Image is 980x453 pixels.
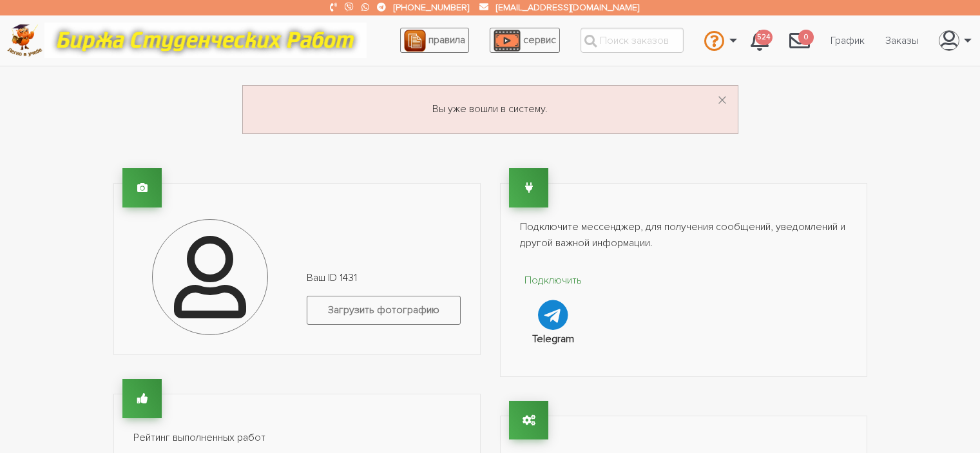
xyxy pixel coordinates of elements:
[44,23,367,58] img: motto-12e01f5a76059d5f6a28199ef077b1f78e012cfde436ab5cf1d4517935686d32.gif
[523,34,556,46] span: сервис
[7,24,43,57] img: logo-c4363faeb99b52c628a42810ed6dfb4293a56d4e4775eb116515dfe7f33672af.png
[297,270,470,335] div: Ваш ID 1431
[428,34,465,46] span: правила
[717,88,727,113] span: ×
[307,296,461,325] label: Загрузить фотографию
[258,101,722,118] p: Вы уже вошли в систему.
[494,30,521,52] img: play_icon-49f7f135c9dc9a03216cfdbccbe1e3994649169d890fb554cedf0eac35a01ba8.png
[875,28,928,53] a: Заказы
[798,30,814,46] span: 0
[581,28,684,53] input: Поиск заказов
[532,333,574,345] strong: Telegram
[400,28,469,53] a: правила
[520,273,588,289] p: Подключить
[779,23,820,58] a: 0
[717,91,727,111] button: Dismiss alert
[496,2,639,13] a: [EMAIL_ADDRESS][DOMAIN_NAME]
[520,273,588,330] a: Подключить
[404,30,426,52] img: agreement_icon-feca34a61ba7f3d1581b08bc946b2ec1ccb426f67415f344566775c155b7f62c.png
[394,2,469,13] a: [PHONE_NUMBER]
[755,30,773,46] span: 524
[740,23,779,58] a: 524
[520,219,847,252] p: Подключите мессенджер, для получения сообщений, уведомлений и другой важной информации.
[133,430,461,447] p: Рейтинг выполненных работ
[490,28,560,53] a: сервис
[820,28,875,53] a: График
